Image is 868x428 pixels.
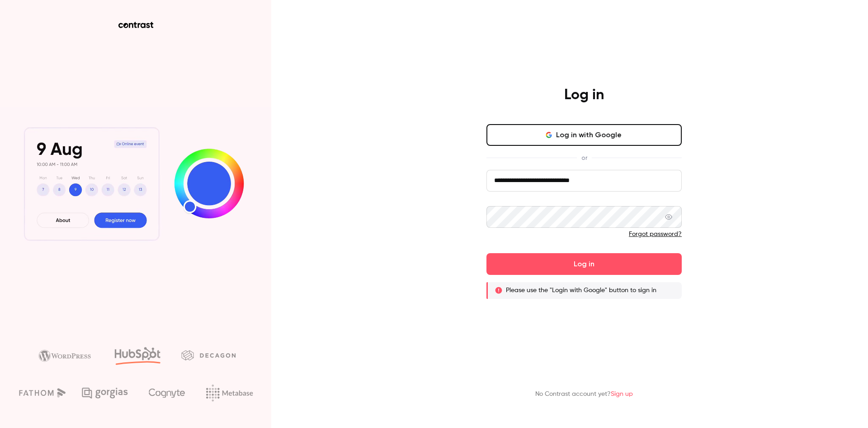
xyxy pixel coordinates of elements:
h4: Log in [564,86,604,104]
p: Please use the "Login with Google" button to sign in [506,286,656,295]
a: Sign up [611,391,633,397]
button: Log in [486,253,682,275]
button: Log in with Google [486,124,682,146]
span: or [577,153,592,163]
img: decagon [181,350,236,360]
a: Forgot password? [629,231,682,237]
p: No Contrast account yet? [535,390,633,399]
